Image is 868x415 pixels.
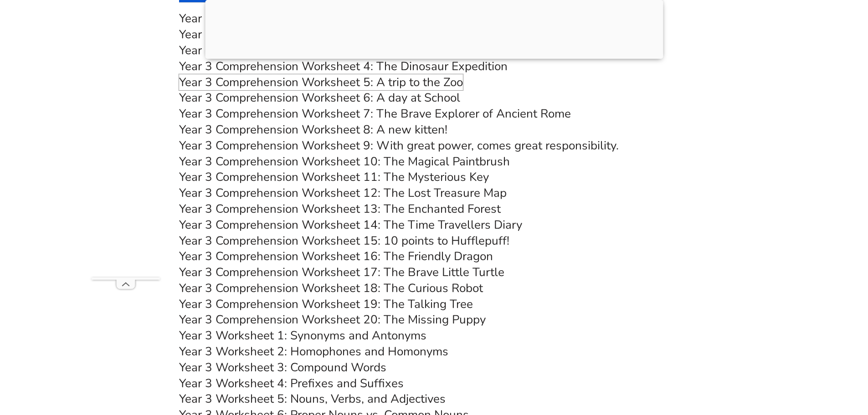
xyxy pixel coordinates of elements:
[179,26,523,42] a: Year 3 Comprehension Worksheet 2: The Time Travel Adventure
[179,185,507,201] a: Year 3 Comprehension Worksheet 12: The Lost Treasure Map
[179,201,501,217] a: Year 3 Comprehension Worksheet 13: The Enchanted Forest
[92,21,160,277] iframe: Advertisement
[179,10,626,26] a: Year 3 Comprehension Worksheet 1: Exploring the Wonders of the Pyramids of Giza
[716,312,868,415] iframe: Chat Widget
[179,296,473,312] a: Year 3 Comprehension Worksheet 19: The Talking Tree
[179,391,446,407] a: Year 3 Worksheet 5: Nouns, Verbs, and Adjectives
[179,169,489,185] a: Year 3 Comprehension Worksheet 11: The Mysterious Key
[179,359,386,375] a: Year 3 Worksheet 3: Compound Words
[179,264,504,280] a: Year 3 Comprehension Worksheet 17: The Brave Little Turtle
[179,375,404,391] a: Year 3 Worksheet 4: Prefixes and Suffixes
[179,138,619,154] a: Year 3 Comprehension Worksheet 9: With great power, comes great responsibility.
[179,248,493,264] a: Year 3 Comprehension Worksheet 16: The Friendly Dragon
[179,74,463,90] a: Year 3 Comprehension Worksheet 5: A trip to the Zoo
[179,217,522,233] a: Year 3 Comprehension Worksheet 14: The Time Travellers Diary
[179,154,510,169] a: Year 3 Comprehension Worksheet 10: The Magical Paintbrush
[179,233,509,249] a: Year 3 Comprehension Worksheet 15: 10 points to Hufflepuff!
[179,312,486,328] a: Year 3 Comprehension Worksheet 20: The Missing Puppy
[179,122,447,138] a: Year 3 Comprehension Worksheet 8: A new kitten!
[179,328,426,343] a: Year 3 Worksheet 1: Synonyms and Antonyms
[179,280,483,296] a: Year 3 Comprehension Worksheet 18: The Curious Robot
[179,106,571,122] a: Year 3 Comprehension Worksheet 7: The Brave Explorer of Ancient Rome
[179,343,448,359] a: Year 3 Worksheet 2: Homophones and Homonyms
[179,58,508,74] a: Year 3 Comprehension Worksheet 4: The Dinosaur Expedition
[179,90,460,106] a: Year 3 Comprehension Worksheet 6: A day at School
[179,42,587,58] a: Year 3 Comprehension Worksheet 3: Space Exploration- A Stellar Adventure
